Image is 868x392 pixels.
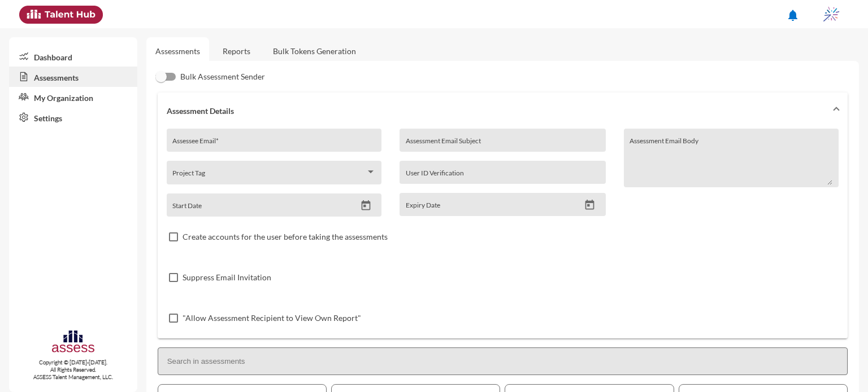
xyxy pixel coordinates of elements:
[183,230,388,244] span: Create accounts for the user before taking the assessments
[158,93,848,129] mat-expansion-panel-header: Assessment Details
[183,311,361,325] span: "Allow Assessment Recipient to View Own Report"
[9,87,137,107] a: My Organization
[580,199,600,211] button: Open calendar
[180,70,265,83] span: Bulk Assessment Sender
[158,347,848,375] input: Search in assessments
[9,107,137,127] a: Settings
[264,37,365,65] a: Bulk Tokens Generation
[9,359,137,381] p: Copyright © [DATE]-[DATE]. All Rights Reserved. ASSESS Talent Management, LLC.
[167,106,825,116] mat-panel-title: Assessment Details
[356,200,376,212] button: Open calendar
[9,67,137,87] a: Assessments
[786,8,800,22] mat-icon: notifications
[158,129,848,338] div: Assessment Details
[51,329,96,356] img: assesscompany-logo.png
[9,46,137,67] a: Dashboard
[214,37,259,65] a: Reports
[155,46,200,56] a: Assessments
[183,271,271,284] span: Suppress Email Invitation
